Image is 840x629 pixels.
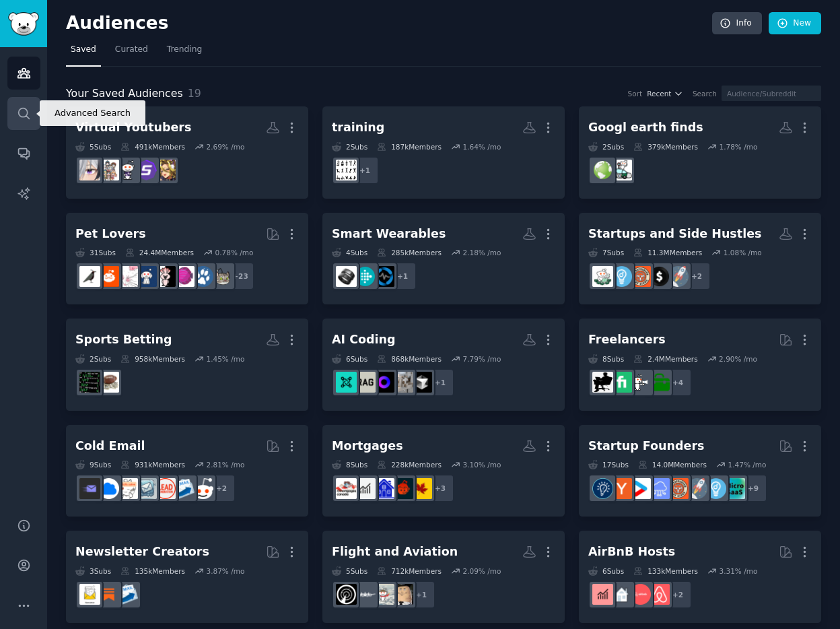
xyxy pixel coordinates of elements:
span: 19 [188,87,201,100]
img: AirBnBHosts [630,584,651,605]
img: rentalproperties [611,584,632,605]
div: + 2 [207,474,236,502]
div: 7 Sub s [588,248,624,257]
a: Flight and Aviation5Subs712kMembers2.09% /mo+1AskAPilotflyingAviationHistoryflightradar24 [322,531,565,623]
img: VirtualYoutuber [79,160,100,180]
div: 6 Sub s [332,354,367,364]
a: Freelancers8Subs2.4MMembers2.90% /mo+4forhirefreelance_forhireFiverrFreelancers [579,319,821,411]
div: 8 Sub s [588,354,624,364]
div: 3 Sub s [75,566,111,576]
img: cats [211,266,232,287]
a: Trending [162,39,207,67]
img: flightradar24 [336,584,357,605]
div: 1.78 % /mo [719,142,757,152]
button: Recent [647,89,683,98]
img: LLMDevs [336,372,357,393]
div: 379k Members [633,142,698,152]
span: Curated [115,44,148,56]
div: 1.08 % /mo [724,248,762,257]
div: 1.64 % /mo [462,142,501,152]
img: Exercise [336,160,357,180]
img: Entrepreneur [705,478,726,499]
div: 5 Sub s [332,566,367,576]
img: MortgageProfessional [374,478,394,499]
span: Your Saved Audiences [66,86,183,102]
div: 8 Sub s [332,460,367,469]
a: Startup Founders17Subs14.0MMembers1.47% /mo+9microsaasEntrepreneurstartupsEntrepreneurRideAlongSa... [579,425,821,517]
div: + 1 [407,581,435,609]
div: 4 Sub s [332,248,367,257]
a: Cold Email9Subs931kMembers2.81% /mo+2salesEmailmarketingLeadGenerationcoldemailb2b_salesB2BSaaSEm... [66,425,308,517]
a: Smart Wearables4Subs285kMembers2.18% /mo+1SmartRingsfitbitouraring [322,213,565,305]
div: 2.69 % /mo [206,142,244,152]
img: flying [374,584,394,605]
div: + 1 [351,156,379,185]
img: startups [668,266,689,287]
div: 9 Sub s [75,460,111,469]
img: GummySearch logo [8,12,39,36]
div: + 9 [739,474,767,502]
img: cursor [411,372,432,393]
img: sportsbetting [98,372,119,393]
img: vtubers [155,160,176,180]
img: Aquariums [174,266,195,287]
div: Cold Email [75,438,145,455]
div: Search [693,89,717,98]
div: Newsletter Creators [75,543,209,560]
img: googlemapsshenanigans [611,160,632,180]
img: birding [79,266,100,287]
div: 1.45 % /mo [206,354,244,364]
img: freelance_forhire [630,372,651,393]
img: forhire [649,372,670,393]
img: GoogleEarthFinds [592,160,613,180]
img: startups [687,478,707,499]
img: parrots [155,266,176,287]
div: 2.4M Members [633,354,697,364]
img: Entrepreneurship [592,478,613,499]
img: thesidehustle [592,266,613,287]
img: RATS [117,266,138,287]
div: 2.81 % /mo [206,460,244,469]
div: + 1 [426,368,454,397]
img: EntrepreneurRideAlong [630,266,651,287]
a: Saved [66,39,101,67]
img: ycombinator [611,478,632,499]
img: Substack [98,584,119,605]
img: ouraring [336,266,357,287]
div: 931k Members [120,460,185,469]
div: 491k Members [120,142,185,152]
img: dogswithjobs [136,266,157,287]
img: SmartRings [374,266,394,287]
div: Startups and Side Hustles [588,226,761,242]
div: 0.78 % /mo [215,248,253,257]
img: coldemail [136,478,157,499]
a: Startups and Side Hustles7Subs11.3MMembers1.08% /mo+2startupssidehustleEntrepreneurRideAlongEntre... [579,213,821,305]
img: loanoriginators [392,478,413,499]
img: RealEstateCanada [411,478,432,499]
img: BeardedDragons [98,266,119,287]
div: Startup Founders [588,438,704,455]
a: Mortgages8Subs228kMembers3.10% /mo+3RealEstateCanadaloanoriginatorsMortgageProfessionalOntario_Mo... [322,425,565,517]
input: Audience/Subreddit [722,86,821,101]
div: Smart Wearables [332,226,446,242]
img: startup [630,478,651,499]
div: 2.90 % /mo [719,354,757,364]
img: Twitch_Startup [117,160,138,180]
img: ChatGPTCoding [392,372,413,393]
div: 1.47 % /mo [728,460,766,469]
div: Freelancers [588,331,666,348]
img: Freelancers [592,372,613,393]
span: Trending [167,44,202,56]
div: Googl earth finds [588,119,703,136]
div: Mortgages [332,438,403,455]
div: 17 Sub s [588,460,629,469]
img: microsaas [724,478,745,499]
img: airbnb_hosts [649,584,670,605]
div: 285k Members [377,248,442,257]
img: B2BSaaS [98,478,119,499]
img: sidehustle [649,266,670,287]
div: + 2 [664,581,692,609]
a: Googl earth finds2Subs379kMembers1.78% /mogooglemapsshenanigansGoogleEarthFinds [579,106,821,199]
img: sales [193,478,213,499]
div: 3.87 % /mo [206,566,244,576]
